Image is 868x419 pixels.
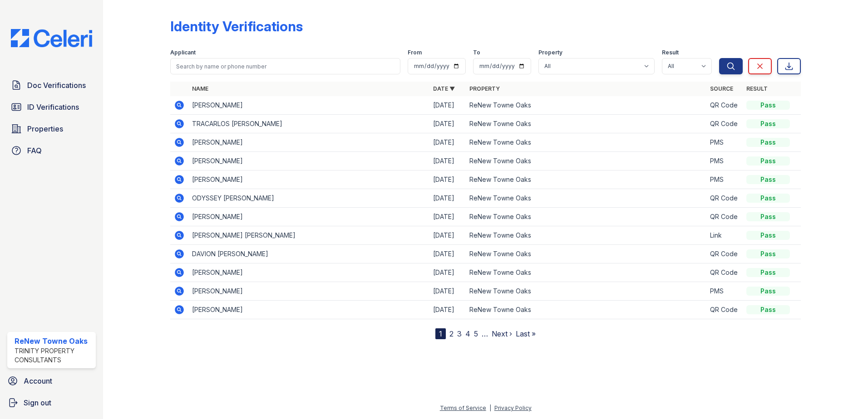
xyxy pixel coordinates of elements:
[429,115,466,133] td: [DATE]
[435,328,446,339] div: 1
[746,212,790,221] div: Pass
[482,328,488,339] span: …
[706,133,743,152] td: PMS
[449,329,454,338] a: 2
[7,120,96,138] a: Properties
[466,152,707,171] td: ReNew Towne Oaks
[4,372,99,390] a: Account
[7,98,96,116] a: ID Verifications
[746,85,768,92] a: Result
[4,394,99,412] a: Sign out
[466,226,707,245] td: ReNew Towne Oaks
[706,96,743,115] td: QR Code
[489,404,491,411] div: |
[538,49,562,56] label: Property
[492,329,512,338] a: Next ›
[746,231,790,240] div: Pass
[466,115,707,133] td: ReNew Towne Oaks
[4,29,99,47] img: CE_Logo_Blue-a8612792a0a2168367f1c8372b55b34899dd931a85d93a1a3d3e32e68fde9ad4.png
[469,85,500,92] a: Property
[466,245,707,263] td: ReNew Towne Oaks
[706,208,743,226] td: QR Code
[27,80,86,91] span: Doc Verifications
[429,245,466,263] td: [DATE]
[24,375,52,386] span: Account
[746,305,790,314] div: Pass
[188,245,429,263] td: DAVION [PERSON_NAME]
[15,346,92,365] div: Trinity Property Consultants
[429,171,466,189] td: [DATE]
[170,58,400,74] input: Search by name or phone number
[429,263,466,282] td: [DATE]
[466,171,707,189] td: ReNew Towne Oaks
[706,301,743,319] td: QR Code
[429,96,466,115] td: [DATE]
[170,49,196,56] label: Applicant
[188,115,429,133] td: TRACARLOS [PERSON_NAME]
[24,397,51,408] span: Sign out
[746,175,790,184] div: Pass
[746,194,790,203] div: Pass
[710,85,733,92] a: Source
[7,76,96,94] a: Doc Verifications
[433,85,455,92] a: Date ▼
[516,329,536,338] a: Last »
[188,226,429,245] td: [PERSON_NAME] [PERSON_NAME]
[746,101,790,110] div: Pass
[188,152,429,171] td: [PERSON_NAME]
[188,208,429,226] td: [PERSON_NAME]
[706,263,743,282] td: QR Code
[466,282,707,301] td: ReNew Towne Oaks
[188,263,429,282] td: [PERSON_NAME]
[746,119,790,128] div: Pass
[188,282,429,301] td: [PERSON_NAME]
[429,133,466,152] td: [DATE]
[494,404,532,411] a: Privacy Policy
[466,263,707,282] td: ReNew Towne Oaks
[465,329,470,338] a: 4
[27,102,79,112] span: ID Verifications
[706,152,743,171] td: PMS
[706,245,743,263] td: QR Code
[192,85,208,92] a: Name
[429,282,466,301] td: [DATE]
[457,329,462,338] a: 3
[466,133,707,152] td: ReNew Towne Oaks
[706,226,743,245] td: Link
[746,287,790,296] div: Pass
[706,282,743,301] td: PMS
[429,226,466,245] td: [DATE]
[746,268,790,277] div: Pass
[706,171,743,189] td: PMS
[466,301,707,319] td: ReNew Towne Oaks
[408,49,422,56] label: From
[473,49,480,56] label: To
[188,133,429,152] td: [PERSON_NAME]
[188,301,429,319] td: [PERSON_NAME]
[466,96,707,115] td: ReNew Towne Oaks
[706,189,743,208] td: QR Code
[746,156,790,166] div: Pass
[440,404,486,411] a: Terms of Service
[429,189,466,208] td: [DATE]
[746,249,790,258] div: Pass
[27,145,42,156] span: FAQ
[27,123,63,134] span: Properties
[662,49,679,56] label: Result
[429,301,466,319] td: [DATE]
[7,141,96,160] a: FAQ
[188,189,429,208] td: ODYSSEY [PERSON_NAME]
[746,138,790,147] div: Pass
[188,96,429,115] td: [PERSON_NAME]
[466,189,707,208] td: ReNew Towne Oaks
[429,208,466,226] td: [DATE]
[188,171,429,189] td: [PERSON_NAME]
[466,208,707,226] td: ReNew Towne Oaks
[474,329,478,338] a: 5
[15,336,92,346] div: ReNew Towne Oaks
[170,18,303,34] div: Identity Verifications
[706,115,743,133] td: QR Code
[429,152,466,171] td: [DATE]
